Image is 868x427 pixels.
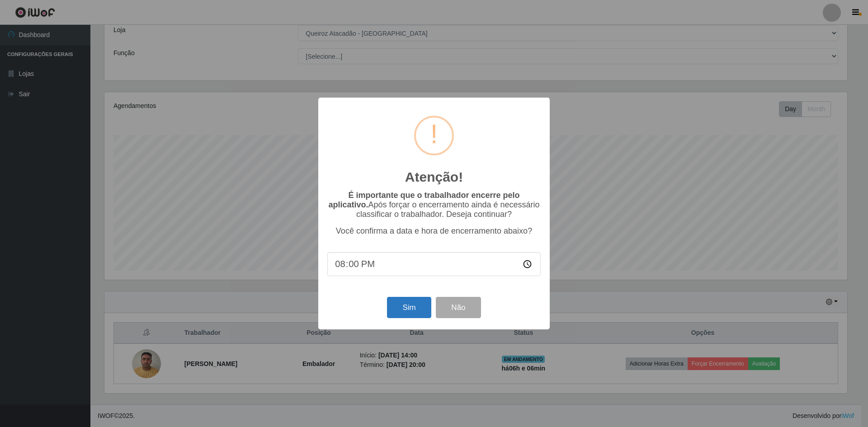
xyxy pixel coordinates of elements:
p: Você confirma a data e hora de encerramento abaixo? [327,226,541,236]
button: Não [436,297,481,318]
button: Sim [387,297,431,318]
p: Após forçar o encerramento ainda é necessário classificar o trabalhador. Deseja continuar? [327,191,541,219]
h2: Atenção! [405,169,463,185]
b: É importante que o trabalhador encerre pelo aplicativo. [328,191,519,209]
